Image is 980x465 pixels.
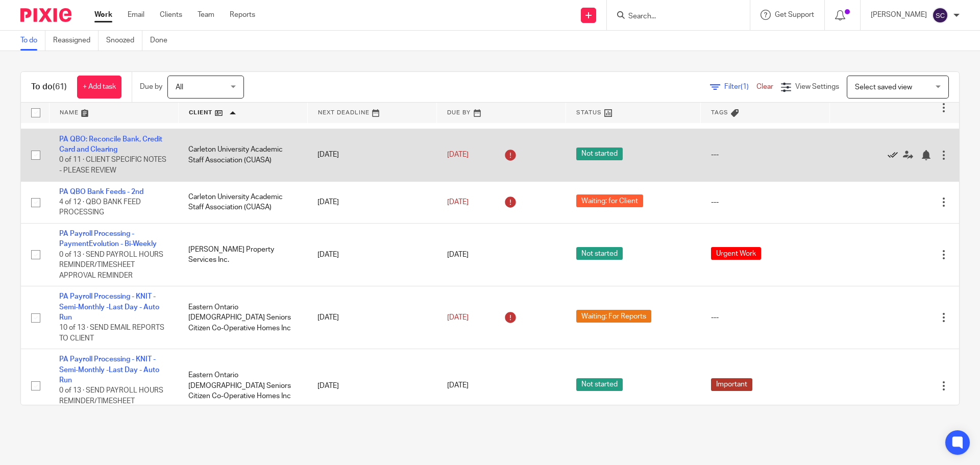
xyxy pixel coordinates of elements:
span: Not started [576,247,623,260]
span: Filter [724,83,756,90]
a: Work [94,10,112,20]
span: Waiting: for Client [576,194,643,207]
p: [PERSON_NAME] [871,10,927,20]
span: Select saved view [855,84,912,91]
div: --- [711,312,820,323]
td: [DATE] [307,349,436,423]
img: Pixie [20,8,71,22]
span: (1) [741,83,749,90]
span: Not started [576,148,623,160]
span: 4 of 12 · QBO BANK FEED PROCESSING [59,199,141,216]
a: Mark as done [888,150,903,160]
a: Done [150,31,175,51]
td: [DATE] [307,181,436,223]
h1: To do [31,82,67,92]
td: [DATE] [307,129,436,181]
td: Eastern Ontario [DEMOGRAPHIC_DATA] Seniors Citizen Co-Operative Homes Inc [178,349,307,423]
a: Reports [230,10,255,20]
a: PA QBO Bank Feeds - 2nd [59,188,143,195]
span: [DATE] [447,199,469,206]
span: [DATE] [447,251,469,258]
a: Clients [160,10,182,20]
span: View Settings [795,83,839,90]
a: To do [20,31,45,51]
td: [DATE] [307,286,436,349]
span: [DATE] [447,151,469,158]
div: --- [711,150,820,160]
a: Email [128,10,144,20]
span: 0 of 13 · SEND PAYROLL HOURS REMINDER/TIMESHEET APPROVAL REMINDER [59,387,163,415]
span: Not started [576,378,623,391]
span: [DATE] [447,314,469,321]
p: Due by [140,82,162,92]
span: 0 of 13 · SEND PAYROLL HOURS REMINDER/TIMESHEET APPROVAL REMINDER [59,251,163,279]
span: Waiting: For Reports [576,310,651,323]
span: All [176,84,183,91]
td: Carleton University Academic Staff Association (CUASA) [178,181,307,223]
a: Team [198,10,214,20]
a: + Add task [77,76,121,99]
input: Search [627,12,719,21]
a: Clear [756,83,773,90]
span: [DATE] [447,382,469,389]
td: [PERSON_NAME] Property Services Inc. [178,223,307,286]
span: Urgent Work [711,247,761,260]
span: 10 of 13 · SEND EMAIL REPORTS TO CLIENT [59,325,164,342]
a: PA QBO: Reconcile Bank, Credit Card and Clearing [59,136,162,153]
a: PA Payroll Processing - KNIT - Semi-Monthly -Last Day - Auto Run [59,293,159,321]
div: --- [711,197,820,207]
a: PA Payroll Processing - KNIT - Semi-Monthly -Last Day - Auto Run [59,356,159,384]
span: Tags [711,110,728,115]
td: Carleton University Academic Staff Association (CUASA) [178,129,307,181]
img: svg%3E [932,7,948,23]
a: Reassigned [53,31,99,51]
span: Important [711,378,752,391]
a: PA Payroll Processing - PaymentEvolution - Bi-Weekly [59,230,157,248]
td: Eastern Ontario [DEMOGRAPHIC_DATA] Seniors Citizen Co-Operative Homes Inc [178,286,307,349]
td: [DATE] [307,223,436,286]
span: (61) [53,83,67,91]
a: Snoozed [106,31,142,51]
span: 0 of 11 · CLIENT SPECIFIC NOTES - PLEASE REVIEW [59,157,166,175]
span: Get Support [775,11,814,18]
